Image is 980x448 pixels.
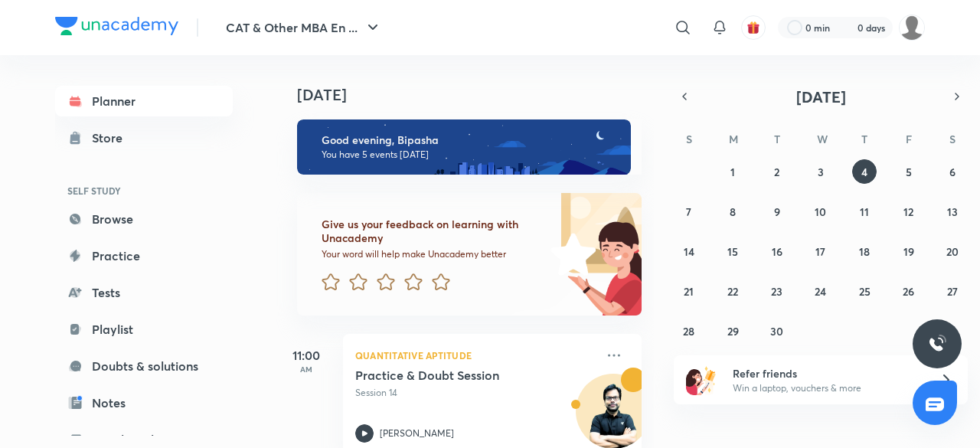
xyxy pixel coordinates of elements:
h5: 11:00 [276,346,337,365]
button: September 5, 2025 [897,159,921,184]
abbr: September 17, 2025 [815,244,825,259]
abbr: Monday [729,132,738,146]
button: September 15, 2025 [720,239,745,263]
button: September 28, 2025 [677,319,701,343]
button: September 26, 2025 [897,279,921,303]
abbr: Sunday [686,132,692,146]
abbr: September 13, 2025 [947,204,958,219]
p: [PERSON_NAME] [380,427,454,440]
button: September 25, 2025 [852,279,877,303]
abbr: September 6, 2025 [949,165,955,179]
a: Playlist [55,314,233,345]
p: Quantitative Aptitude [355,346,596,365]
h6: Give us your feedback on learning with Unacademy [322,217,545,245]
button: September 13, 2025 [940,199,965,224]
abbr: September 22, 2025 [727,284,738,299]
button: September 17, 2025 [808,239,833,263]
p: You have 5 events [DATE] [322,149,617,161]
button: September 12, 2025 [897,199,921,224]
img: avatar [746,21,760,34]
abbr: September 25, 2025 [859,284,871,299]
img: feedback_image [498,193,642,316]
button: CAT & Other MBA En ... [217,12,391,43]
button: [DATE] [695,86,946,107]
button: September 29, 2025 [720,319,745,343]
h6: Refer friends [733,365,921,381]
button: September 24, 2025 [808,279,833,303]
abbr: September 19, 2025 [903,244,914,259]
p: Win a laptop, vouchers & more [733,381,921,395]
p: Your word will help make Unacademy better [322,248,545,260]
button: September 19, 2025 [897,239,921,263]
abbr: September 5, 2025 [906,165,912,179]
button: September 8, 2025 [720,199,745,224]
abbr: September 16, 2025 [772,244,782,259]
button: September 3, 2025 [808,159,833,184]
abbr: September 2, 2025 [774,165,779,179]
button: September 1, 2025 [720,159,745,184]
button: September 4, 2025 [852,159,877,184]
h6: Good evening, Bipasha [322,133,617,147]
abbr: Wednesday [817,132,828,146]
abbr: September 10, 2025 [815,204,826,219]
button: September 7, 2025 [677,199,701,224]
h6: SELF STUDY [55,178,233,204]
a: Notes [55,388,233,418]
img: Company Logo [55,17,178,35]
abbr: September 21, 2025 [684,284,694,299]
abbr: September 27, 2025 [947,284,958,299]
abbr: Saturday [949,132,955,146]
abbr: September 24, 2025 [815,284,826,299]
abbr: September 30, 2025 [770,324,783,338]
a: Tests [55,277,233,308]
img: ttu [928,335,946,353]
button: avatar [741,15,766,40]
abbr: Friday [906,132,912,146]
abbr: September 9, 2025 [774,204,780,219]
button: September 16, 2025 [765,239,789,263]
abbr: Thursday [861,132,867,146]
button: September 9, 2025 [765,199,789,224]
abbr: September 3, 2025 [818,165,824,179]
img: streak [839,20,854,35]
button: September 6, 2025 [940,159,965,184]
abbr: Tuesday [774,132,780,146]
h5: Practice & Doubt Session [355,368,546,383]
abbr: September 29, 2025 [727,324,739,338]
button: September 11, 2025 [852,199,877,224]
abbr: September 23, 2025 [771,284,782,299]
abbr: September 12, 2025 [903,204,913,219]
a: Store [55,123,233,153]
h4: [DATE] [297,86,657,104]
button: September 10, 2025 [808,199,833,224]
div: Store [92,129,132,147]
p: AM [276,365,337,374]
abbr: September 7, 2025 [686,204,691,219]
img: evening [297,119,631,175]
button: September 27, 2025 [940,279,965,303]
button: September 14, 2025 [677,239,701,263]
button: September 30, 2025 [765,319,789,343]
abbr: September 18, 2025 [859,244,870,259]
a: Browse [55,204,233,234]
img: referral [686,365,717,395]
span: [DATE] [796,87,846,107]
button: September 23, 2025 [765,279,789,303]
abbr: September 11, 2025 [860,204,869,219]
abbr: September 15, 2025 [727,244,738,259]
abbr: September 1, 2025 [730,165,735,179]
p: Session 14 [355,386,596,400]
abbr: September 8, 2025 [730,204,736,219]
abbr: September 14, 2025 [684,244,694,259]
abbr: September 20, 2025 [946,244,959,259]
abbr: September 4, 2025 [861,165,867,179]
button: September 20, 2025 [940,239,965,263]
button: September 18, 2025 [852,239,877,263]
button: September 2, 2025 [765,159,789,184]
img: Bipasha [899,15,925,41]
abbr: September 28, 2025 [683,324,694,338]
a: Practice [55,240,233,271]
button: September 21, 2025 [677,279,701,303]
a: Doubts & solutions [55,351,233,381]
a: Company Logo [55,17,178,39]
